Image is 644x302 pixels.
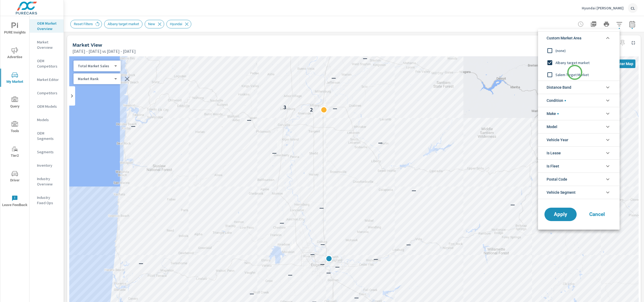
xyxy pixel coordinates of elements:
div: Salem Target Market [538,69,619,81]
span: Is Fleet [547,160,559,173]
ul: filter options [538,29,620,201]
span: Salem Target Market [555,72,614,78]
span: Postal Code [547,173,567,186]
span: Vehicle Segment [547,186,576,199]
span: Distance Band [547,81,571,94]
button: Cancel [581,208,613,221]
span: Albany target market [555,59,614,66]
span: Condition [547,94,566,107]
span: Cancel [586,212,608,217]
span: (none) [555,47,614,54]
span: Model [547,120,557,133]
div: Albany target market [538,57,619,69]
div: (none) [538,44,619,57]
span: Is Lease [547,147,561,159]
span: Make [547,107,559,120]
span: Vehicle Year [547,133,568,146]
span: Apply [550,212,571,217]
button: Apply [544,208,577,221]
span: Custom Market Area [547,32,581,44]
